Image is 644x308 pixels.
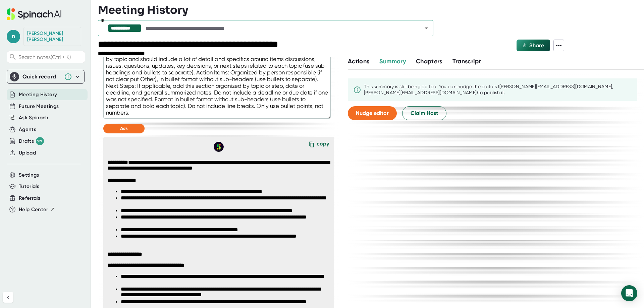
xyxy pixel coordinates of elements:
div: 99+ [36,137,44,145]
button: Nudge editor [348,106,397,120]
span: Summary [379,58,406,65]
div: Quick record [22,73,61,80]
button: Summary [379,57,406,66]
button: Help Center [19,206,55,213]
button: Meeting History [19,91,57,99]
div: This summary is still being edited. You can nudge the editor s ([PERSON_NAME][EMAIL_ADDRESS][DOMA... [364,84,632,96]
button: Tutorials [19,183,39,190]
button: Agents [19,126,36,133]
button: Actions [348,57,369,66]
span: n [7,30,20,43]
span: Ask [120,126,128,131]
h3: Meeting History [98,4,188,16]
div: Drafts [19,137,44,145]
span: Claim Host [411,109,438,117]
button: Transcript [452,57,481,66]
span: Transcript [452,58,481,65]
button: Referrals [19,194,40,202]
span: Chapters [416,58,442,65]
div: Open Intercom Messenger [621,285,637,301]
button: Ask Spinach [19,114,49,122]
button: Settings [19,171,39,179]
div: copy [317,140,329,149]
button: Ask [103,124,145,133]
textarea: Acting as a StarRez Project Manager, write a summary from the perspective of [PERSON_NAME]. Notes... [103,26,331,119]
div: Nicole Kelly [27,30,77,42]
button: Open [422,23,431,33]
button: Upload [19,149,36,157]
span: Actions [348,58,369,65]
button: Share [517,40,550,51]
span: Help Center [19,206,48,213]
span: Nudge editor [356,110,389,116]
button: Future Meetings [19,103,59,110]
button: Drafts 99+ [19,137,44,145]
button: Claim Host [402,106,446,120]
div: Quick record [10,70,82,83]
button: Collapse sidebar [3,292,13,303]
button: Chapters [416,57,442,66]
span: Search notes (Ctrl + K) [18,54,83,60]
span: Share [529,42,544,49]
